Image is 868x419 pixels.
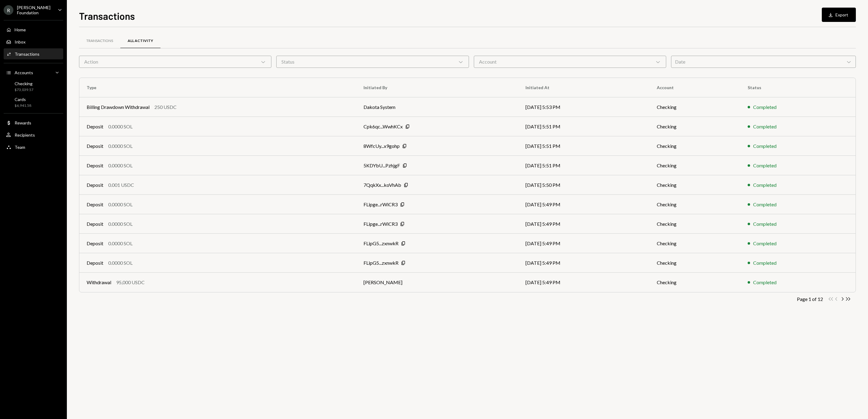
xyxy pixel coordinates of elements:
[108,259,133,267] div: 0.0000 SOL
[108,142,133,150] div: 0.0000 SOL
[108,123,133,130] div: 0.0000 SOL
[356,78,518,97] th: Initiated By
[649,214,740,234] td: Checking
[649,97,740,117] td: Checking
[363,220,398,228] div: FLipge...rWiCR3
[363,240,398,247] div: FLipG5...zxnwkR
[15,145,25,150] div: Team
[518,175,649,195] td: [DATE] 5:50 PM
[87,279,111,286] div: Withdrawal
[363,201,398,208] div: FLipge...rWiCR3
[4,141,63,152] a: Team
[518,117,649,136] td: [DATE] 5:51 PM
[649,234,740,253] td: Checking
[753,279,777,286] div: Completed
[87,201,103,208] div: Deposit
[276,56,469,68] div: Status
[79,33,120,49] a: Transactions
[753,259,777,267] div: Completed
[79,78,356,97] th: Type
[15,51,40,57] div: Transactions
[518,78,649,97] th: Initiated At
[87,162,103,169] div: Deposit
[363,123,403,130] div: Cpk6qc...WwhKCx
[518,234,649,253] td: [DATE] 5:49 PM
[4,79,63,94] a: Checking$73,039.57
[87,123,103,130] div: Deposit
[15,97,31,102] div: Cards
[649,253,740,273] td: Checking
[518,273,649,292] td: [DATE] 5:49 PM
[518,136,649,156] td: [DATE] 5:51 PM
[649,117,740,136] td: Checking
[753,103,777,111] div: Completed
[649,195,740,214] td: Checking
[4,5,13,15] div: R
[518,195,649,214] td: [DATE] 5:49 PM
[79,56,271,68] div: Action
[797,296,823,302] div: Page 1 of 12
[120,33,160,49] a: All Activity
[15,81,33,86] div: Checking
[356,97,518,117] td: Dakota System
[649,78,740,97] th: Account
[15,120,31,125] div: Rewards
[356,273,518,292] td: [PERSON_NAME]
[154,103,177,111] div: 250 USDC
[649,273,740,292] td: Checking
[649,136,740,156] td: Checking
[108,240,133,247] div: 0.0000 SOL
[822,8,856,22] button: Export
[474,56,666,68] div: Account
[108,181,134,189] div: 0.001 USDC
[649,175,740,195] td: Checking
[4,24,63,35] a: Home
[753,240,777,247] div: Completed
[671,56,856,68] div: Date
[15,39,26,44] div: Inbox
[86,38,113,44] div: Transactions
[87,259,103,267] div: Deposit
[518,97,649,117] td: [DATE] 5:53 PM
[87,103,150,111] div: Billing Drawdown Withdrawal
[128,38,153,44] div: All Activity
[15,70,33,75] div: Accounts
[753,142,777,150] div: Completed
[753,201,777,208] div: Completed
[518,214,649,234] td: [DATE] 5:49 PM
[753,123,777,130] div: Completed
[363,142,400,150] div: 8WfcUy...x9gohp
[79,10,135,22] h1: Transactions
[87,142,103,150] div: Deposit
[4,67,63,78] a: Accounts
[108,162,133,169] div: 0.0000 SOL
[17,5,53,15] div: [PERSON_NAME] Foundation
[87,181,103,189] div: Deposit
[649,156,740,175] td: Checking
[518,253,649,273] td: [DATE] 5:49 PM
[87,240,103,247] div: Deposit
[15,87,33,93] div: $73,039.57
[116,279,145,286] div: 95,000 USDC
[4,129,63,140] a: Recipients
[363,162,400,169] div: 5KDYbU...PzhjgF
[753,181,777,189] div: Completed
[15,27,26,32] div: Home
[87,220,103,228] div: Deposit
[4,117,63,128] a: Rewards
[753,220,777,228] div: Completed
[363,259,398,267] div: FLipG5...zxnwkR
[518,156,649,175] td: [DATE] 5:51 PM
[15,103,31,108] div: $6,941.58
[108,220,133,228] div: 0.0000 SOL
[740,78,856,97] th: Status
[753,162,777,169] div: Completed
[15,132,35,138] div: Recipients
[108,201,133,208] div: 0.0000 SOL
[363,181,401,189] div: 7QqkXx...koVhAb
[4,48,63,59] a: Transactions
[4,36,63,47] a: Inbox
[4,95,63,110] a: Cards$6,941.58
